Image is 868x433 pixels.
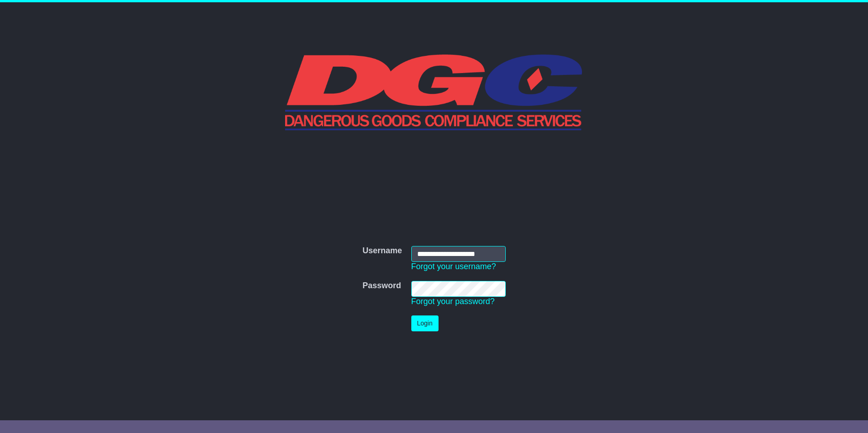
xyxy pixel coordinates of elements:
[362,246,402,256] label: Username
[362,281,401,291] label: Password
[285,53,583,130] img: DGC QLD
[411,262,496,271] a: Forgot your username?
[411,297,495,306] a: Forgot your password?
[411,315,439,331] button: Login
